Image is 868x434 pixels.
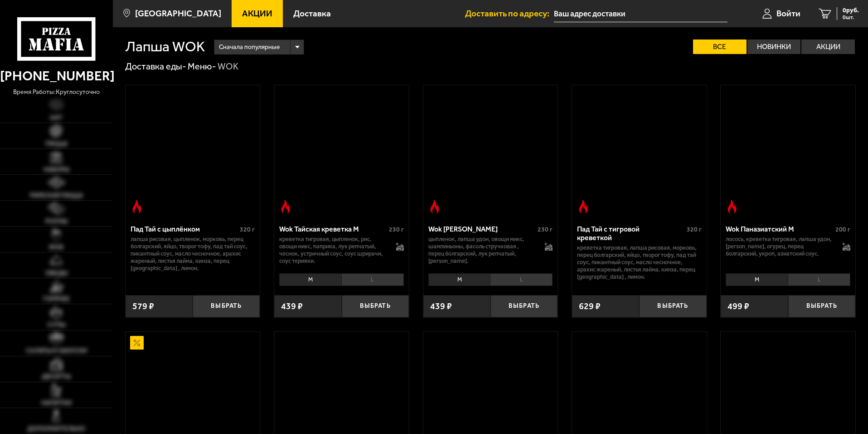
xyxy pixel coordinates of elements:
span: Напитки [41,400,72,406]
span: Римская пицца [30,192,83,199]
button: Выбрать [788,295,855,317]
a: Острое блюдоWok Паназиатский M [721,85,855,218]
span: Наборы [44,167,69,173]
span: Обеды [45,270,68,276]
span: Роллы [45,218,68,225]
img: Острое блюдо [130,200,144,213]
span: Доставить по адресу: [465,9,554,18]
label: Все [693,39,747,54]
button: Выбрать [490,295,558,317]
button: Выбрать [342,295,409,317]
span: [GEOGRAPHIC_DATA] [135,9,221,18]
span: Хит [50,115,63,121]
p: цыпленок, лапша удон, овощи микс, шампиньоны, фасоль стручковая , перец болгарский, лук репчатый,... [428,236,536,265]
li: M [279,273,341,286]
span: Акции [242,9,272,18]
button: Выбрать [193,295,260,317]
li: M [726,273,788,286]
li: L [490,273,553,286]
a: Острое блюдоWok Тайская креветка M [274,85,409,218]
input: Ваш адрес доставки [554,5,727,22]
a: Острое блюдоWok Карри М [423,85,558,218]
img: Острое блюдо [725,200,739,213]
li: M [428,273,490,286]
span: 320 г [240,226,255,233]
button: Выбрать [639,295,706,317]
a: Доставка еды- [125,61,186,72]
img: Акционный [130,336,144,350]
span: Десерты [42,374,71,380]
label: Акции [801,39,855,54]
div: Пад Тай с тигровой креветкой [577,225,684,242]
p: лосось, креветка тигровая, лапша удон, [PERSON_NAME], огурец, перец болгарский, укроп, азиатский ... [726,236,833,257]
label: Новинки [747,39,801,54]
span: 439 ₽ [430,302,452,311]
div: Wok Паназиатский M [726,225,833,233]
span: Дополнительно [27,426,85,432]
span: Салаты и закуски [26,348,87,354]
span: 439 ₽ [281,302,303,311]
div: Wok [PERSON_NAME] [428,225,536,233]
span: 320 г [687,226,702,233]
span: Пицца [45,141,68,147]
p: креветка тигровая, цыпленок, рис, овощи микс, паприка, лук репчатый, чеснок, устричный соус, соус... [279,236,387,265]
p: креветка тигровая, лапша рисовая, морковь, перец болгарский, яйцо, творог тофу, пад тай соус, пик... [577,244,702,281]
img: Острое блюдо [279,200,292,213]
a: Острое блюдоПад Тай с цыплёнком [126,85,260,218]
a: Острое блюдоПад Тай с тигровой креветкой [572,85,707,218]
a: Меню- [188,61,216,72]
img: Острое блюдо [428,200,441,213]
li: L [788,273,850,286]
span: WOK [49,244,64,251]
span: Войти [776,9,800,18]
h1: Лапша WOK [125,39,205,54]
span: 579 ₽ [132,302,154,311]
div: Пад Тай с цыплёнком [131,225,238,233]
span: 0 руб. [843,7,859,14]
span: 200 г [835,226,850,233]
span: Горячее [43,296,70,302]
div: WOK [218,61,238,73]
div: Wok Тайская креветка M [279,225,387,233]
span: 0 шт. [843,15,859,20]
span: Сначала популярные [219,39,280,56]
span: 499 ₽ [727,302,749,311]
span: Доставка [293,9,331,18]
span: 230 г [538,226,553,233]
li: L [341,273,404,286]
span: 629 ₽ [579,302,601,311]
span: Супы [47,322,65,328]
img: Острое блюдо [577,200,590,213]
span: 230 г [389,226,404,233]
p: лапша рисовая, цыпленок, морковь, перец болгарский, яйцо, творог тофу, пад тай соус, пикантный со... [131,236,255,272]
